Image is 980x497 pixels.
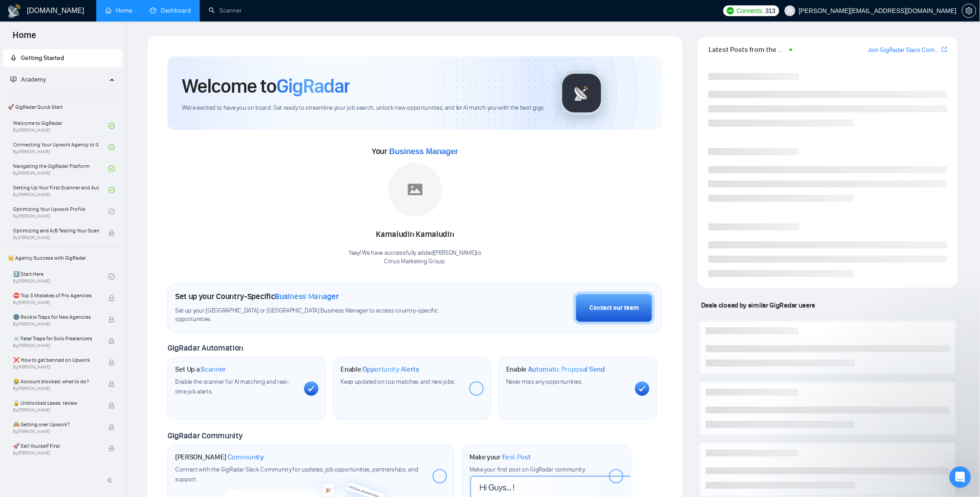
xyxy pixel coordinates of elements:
[389,147,458,156] span: Business Manager
[13,300,99,305] span: By [PERSON_NAME]
[182,104,545,112] span: We're excited to have you on board. Get ready to streamline your job search, unlock new opportuni...
[963,7,976,14] span: setting
[175,466,418,483] span: Connect with the GigRadar Slack Community for updates, job opportunities, partnerships, and support.
[573,291,655,325] button: Contact our team
[13,226,99,235] span: Optimizing and A/B Testing Your Scanner for Better Results
[108,187,115,193] span: check-circle
[737,6,764,16] span: Connects:
[21,54,64,62] span: Getting Started
[108,230,115,236] span: lock
[108,424,115,430] span: lock
[589,303,639,313] div: Contact our team
[3,49,122,67] li: Getting Started
[7,4,21,18] img: logo
[697,297,819,313] span: Deals closed by similar GigRadar users
[4,98,121,116] span: 🚀 GigRadar Quick Start
[108,403,115,409] span: lock
[13,343,99,348] span: By [PERSON_NAME]
[13,429,99,434] span: By [PERSON_NAME]
[341,365,420,374] h1: Enable
[108,338,115,344] span: lock
[21,76,46,83] span: Academy
[209,7,242,14] a: searchScanner
[13,180,108,200] a: Setting Up Your First Scanner and Auto-BidderBy[PERSON_NAME]
[175,453,264,462] h1: [PERSON_NAME]
[105,7,132,14] a: homeHome
[168,431,243,441] span: GigRadar Community
[727,7,734,14] img: upwork-logo.png
[13,313,99,321] span: 🌚 Rookie Traps for New Agencies
[506,365,605,374] h1: Enable
[13,450,99,456] span: By [PERSON_NAME]
[13,364,99,370] span: By [PERSON_NAME]
[469,466,586,473] span: Make your first post on GigRadar community.
[108,446,115,452] span: lock
[13,321,99,327] span: By [PERSON_NAME]
[13,159,108,179] a: Navigating the GigRadar PlatformBy[PERSON_NAME]
[962,7,976,14] a: setting
[362,365,419,374] span: Opportunity Alerts
[175,291,339,301] h1: Set up your Country-Specific
[950,467,971,488] iframe: Intercom live chat
[201,365,226,374] span: Scanner
[348,257,481,266] p: Cirrus Marketing Group .
[108,144,115,150] span: check-circle
[348,227,481,242] div: Kamaludin Kamaludin
[276,74,350,98] span: GigRadar
[528,365,605,374] span: Automatic Proposal Send
[868,45,940,55] a: Join GigRadar Slack Community
[175,307,463,324] span: Set up your [GEOGRAPHIC_DATA] or [GEOGRAPHIC_DATA] Business Manager to access country-specific op...
[13,202,108,222] a: Optimizing Your Upwork ProfileBy[PERSON_NAME]
[13,137,108,157] a: Connecting Your Upwork Agency to GigRadarBy[PERSON_NAME]
[765,6,775,16] span: 313
[108,360,115,366] span: lock
[388,163,442,217] img: placeholder.png
[13,463,99,472] span: ⚡ Win in 5 Minutes
[108,123,115,129] span: check-circle
[13,267,108,287] a: 1️⃣ Start HereBy[PERSON_NAME]
[13,116,108,136] a: Welcome to GigRadarBy[PERSON_NAME]
[372,146,458,156] span: Your
[108,274,115,280] span: check-circle
[506,378,582,386] span: Never miss any opportunities.
[341,378,456,386] span: Keep updated on top matches and new jobs.
[787,8,793,14] span: user
[5,29,43,47] span: Home
[107,476,116,485] span: double-left
[10,76,46,83] span: Academy
[175,378,289,395] span: Enable the scanner for AI matching and real-time job alerts.
[228,453,264,462] span: Community
[108,317,115,323] span: lock
[13,420,99,429] span: 🙈 Getting over Upwork?
[10,76,17,82] span: fund-projection-screen
[942,46,947,53] span: export
[175,365,226,374] h1: Set Up a
[469,453,531,462] h1: Make your
[559,71,604,116] img: gigradar-logo.png
[13,291,99,300] span: ⛔ Top 3 Mistakes of Pro Agencies
[275,291,339,301] span: Business Manager
[13,407,99,413] span: By [PERSON_NAME]
[108,295,115,301] span: lock
[108,209,115,215] span: check-circle
[13,441,99,450] span: 🚀 Sell Yourself First
[108,381,115,387] span: lock
[108,166,115,172] span: check-circle
[13,386,99,391] span: By [PERSON_NAME]
[13,356,99,364] span: ❌ How to get banned on Upwork
[502,453,531,462] span: First Post
[962,4,976,18] button: setting
[13,235,99,240] span: By [PERSON_NAME]
[150,7,191,14] a: dashboardDashboard
[4,249,121,267] span: 👑 Agency Success with GigRadar
[10,55,17,61] span: rocket
[13,377,99,386] span: 😭 Account blocked: what to do?
[13,398,99,407] span: 🔓 Unblocked cases: review
[348,249,481,266] div: Yaay! We have successfully added [PERSON_NAME] to
[709,44,787,55] span: Latest Posts from the GigRadar Community
[182,74,350,98] h1: Welcome to
[13,334,99,343] span: ☠️ Fatal Traps for Solo Freelancers
[942,45,947,54] a: export
[168,343,243,353] span: GigRadar Automation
